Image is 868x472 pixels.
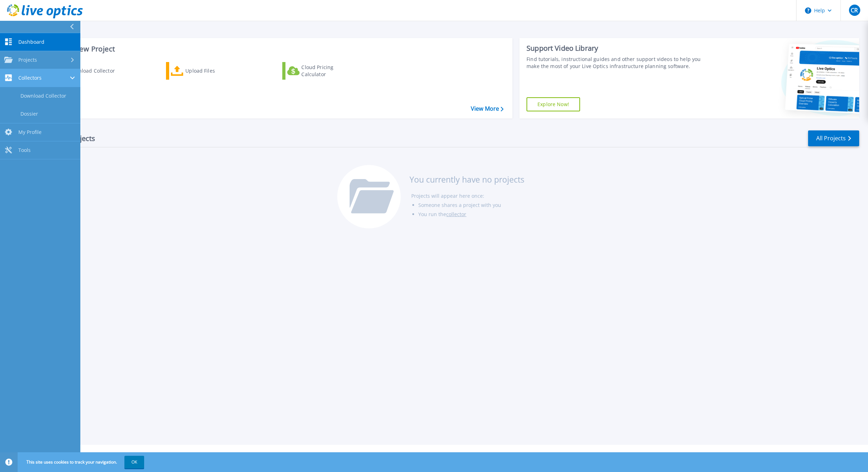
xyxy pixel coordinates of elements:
a: collector [446,211,466,217]
div: Support Video Library [527,44,702,53]
span: Collectors [18,75,42,81]
span: My Profile [18,129,42,135]
div: Upload Files [185,64,242,78]
a: Explore Now! [527,97,580,111]
div: Cloud Pricing Calculator [301,64,358,78]
a: View More [471,105,504,112]
div: Download Collector [68,64,124,78]
li: Projects will appear here once: [411,191,524,201]
li: Someone shares a project with you [418,201,524,210]
span: CR [851,7,858,13]
a: All Projects [808,130,859,146]
li: You run the [418,210,524,219]
span: Dashboard [18,39,44,45]
a: Cloud Pricing Calculator [282,62,361,80]
span: Projects [18,57,37,63]
h3: You currently have no projects [410,176,524,183]
a: Download Collector [50,62,129,80]
span: This site uses cookies to track your navigation. [19,456,144,468]
div: Find tutorials, instructional guides and other support videos to help you make the most of your L... [527,56,702,70]
button: OK [124,456,144,468]
h3: Start a New Project [50,45,503,53]
a: Upload Files [166,62,245,80]
span: Tools [18,147,31,153]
